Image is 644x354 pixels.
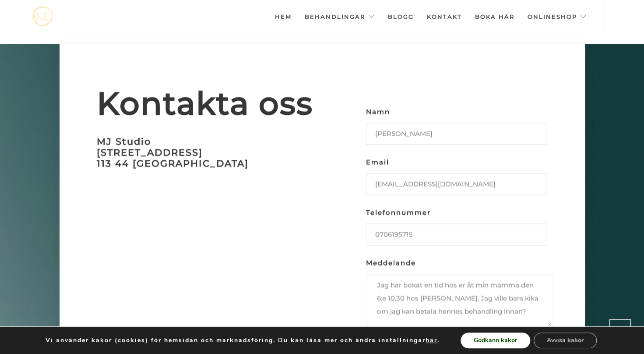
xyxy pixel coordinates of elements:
[366,123,546,145] input: Namn
[366,223,546,245] input: Telefonnummer
[32,7,53,26] img: mjstudio
[46,336,440,344] p: Vi använder kakor (cookies) för hemsidan och marknadsföring. Du kan läsa mer och ändra inställnin...
[366,105,546,153] label: Namn
[304,1,374,32] a: Behandlingar
[366,274,552,326] textarea: Meddelande
[32,7,53,26] a: mjstudio mjstudio mjstudio
[366,206,546,254] label: Telefonnummer
[366,256,552,335] label: Meddelande
[366,156,546,204] label: Email
[366,173,546,195] input: Email
[97,88,322,118] span: Kontakta oss
[274,1,291,32] a: Hem
[534,333,597,348] button: Avvisa kakor
[426,1,461,32] a: Kontakt
[475,1,514,32] a: Boka här
[461,333,530,348] button: Godkänn kakor
[97,136,322,169] h3: MJ Studio [STREET_ADDRESS] 113 44 [GEOGRAPHIC_DATA]
[426,336,437,344] button: här
[527,1,586,32] a: Onlineshop
[387,1,413,32] a: Blogg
